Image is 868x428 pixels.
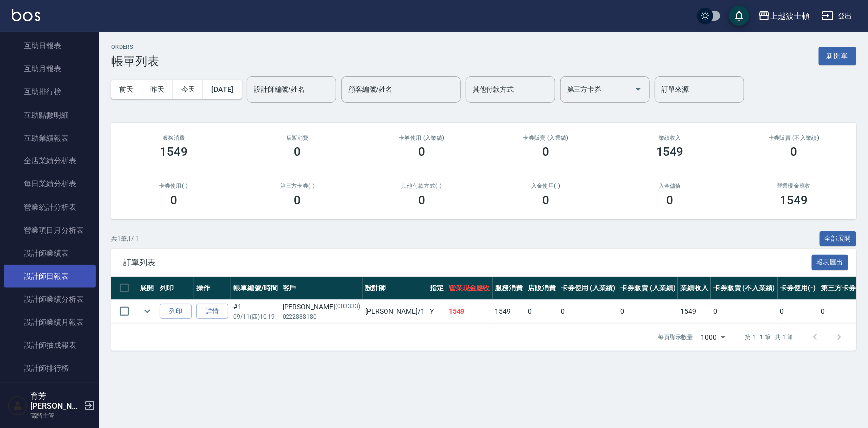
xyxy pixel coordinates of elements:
[4,149,96,172] a: 全店業績分析表
[231,277,280,300] th: 帳單編號/時間
[778,277,819,300] th: 卡券使用(-)
[137,277,157,300] th: 展開
[4,172,96,195] a: 每日業績分析表
[618,277,678,300] th: 卡券販賣 (入業績)
[778,300,819,323] td: 0
[248,183,348,189] h2: 第三方卡券(-)
[780,193,808,207] h3: 1549
[819,51,856,60] a: 新開單
[4,127,96,149] a: 互助業績報表
[372,135,472,141] h2: 卡券使用 (入業績)
[818,277,866,300] th: 第三方卡券(-)
[711,277,777,300] th: 卡券販賣 (不入業績)
[493,277,526,300] th: 服務消費
[160,304,192,319] button: 列印
[427,277,446,300] th: 指定
[4,334,96,357] a: 設計師抽成報表
[667,193,674,207] h3: 0
[620,135,720,141] h2: 業績收入
[4,311,96,334] a: 設計師業績月報表
[30,411,81,420] p: 高階主管
[123,183,224,189] h2: 卡券使用(-)
[4,265,96,287] a: 設計師日報表
[697,324,729,351] div: 1000
[525,277,558,300] th: 店販消費
[658,333,693,342] p: 每頁顯示數量
[493,300,526,323] td: 1549
[4,357,96,380] a: 設計師排行榜
[558,277,618,300] th: 卡券使用 (入業績)
[170,193,177,207] h3: 0
[203,80,241,99] button: [DATE]
[335,302,360,312] p: (003333)
[4,57,96,80] a: 互助月報表
[283,312,360,321] p: 0222888180
[620,183,720,189] h2: 入金儲值
[4,219,96,242] a: 營業項目月分析表
[790,145,797,159] h3: 0
[820,231,857,247] button: 全部展開
[770,10,810,22] div: 上越波士頓
[142,80,173,99] button: 昨天
[4,104,96,127] a: 互助點數明細
[196,304,228,319] a: 詳情
[819,47,856,65] button: 新開單
[729,6,749,26] button: save
[446,300,493,323] td: 1549
[157,277,194,300] th: 列印
[294,193,301,207] h3: 0
[542,145,549,159] h3: 0
[283,302,360,312] div: [PERSON_NAME]
[111,234,139,243] p: 共 1 筆, 1 / 1
[618,300,678,323] td: 0
[160,145,188,159] h3: 1549
[525,300,558,323] td: 0
[140,304,155,319] button: expand row
[678,277,711,300] th: 業績收入
[812,257,849,267] a: 報表匯出
[194,277,231,300] th: 操作
[418,145,425,159] h3: 0
[812,255,849,270] button: 報表匯出
[542,193,549,207] h3: 0
[8,396,28,416] img: Person
[123,258,812,268] span: 訂單列表
[231,300,280,323] td: #1
[818,7,856,25] button: 登出
[294,145,301,159] h3: 0
[111,54,159,68] h3: 帳單列表
[123,135,224,141] h3: 服務消費
[372,183,472,189] h2: 其他付款方式(-)
[818,300,866,323] td: 0
[4,34,96,57] a: 互助日報表
[363,300,427,323] td: [PERSON_NAME] /1
[744,183,845,189] h2: 營業現金應收
[111,80,142,99] button: 前天
[111,44,159,50] h2: ORDERS
[656,145,684,159] h3: 1549
[363,277,427,300] th: 設計師
[496,135,596,141] h2: 卡券販賣 (入業績)
[173,80,204,99] button: 今天
[745,333,793,342] p: 第 1–1 筆 共 1 筆
[754,6,814,26] button: 上越波士頓
[12,9,40,21] img: Logo
[4,80,96,103] a: 互助排行榜
[711,300,777,323] td: 0
[4,380,96,403] a: 商品銷售排行榜
[30,391,81,411] h5: 育芳[PERSON_NAME]
[4,242,96,265] a: 設計師業績表
[558,300,618,323] td: 0
[4,288,96,311] a: 設計師業績分析表
[427,300,446,323] td: Y
[248,135,348,141] h2: 店販消費
[4,196,96,219] a: 營業統計分析表
[233,312,278,321] p: 09/11 (四) 10:19
[678,300,711,323] td: 1549
[418,193,425,207] h3: 0
[630,81,646,97] button: Open
[496,183,596,189] h2: 入金使用(-)
[280,277,363,300] th: 客戶
[744,135,845,141] h2: 卡券販賣 (不入業績)
[446,277,493,300] th: 營業現金應收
